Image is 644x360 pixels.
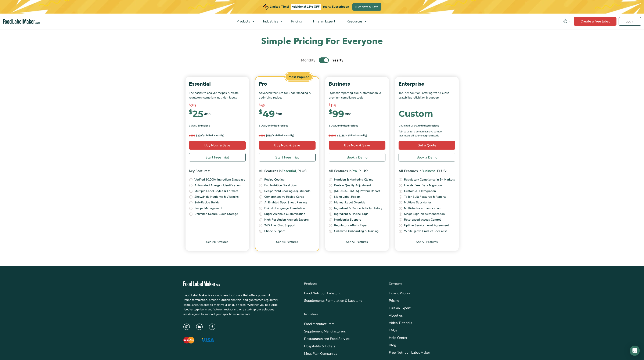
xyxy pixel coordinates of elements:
a: FAQs [389,328,397,333]
span: 58 [261,103,266,109]
a: Create a free label [574,17,616,26]
span: $ [259,134,260,137]
p: Show/Hide Nutrients & Vitamins [194,195,239,199]
span: Additional 15% OFF [291,4,321,10]
img: The Mastercard logo displaying a red circle saying [183,337,194,343]
a: See All Features [255,240,319,251]
button: Change language [560,17,574,26]
a: Pricing [389,298,399,303]
span: Most Popular [285,73,313,81]
p: Nutritionist Support [334,217,361,222]
p: Multiple Subsidaries [404,200,432,205]
p: Recipe Management [194,206,222,211]
p: Nutrition & Marketing Claims [334,177,373,182]
a: Pricing [286,14,306,29]
p: High Resolution Artwork Exports [264,217,309,222]
span: Business [421,169,435,173]
p: Recipe Yield Cooking Adjustments [264,189,310,193]
a: Buy Now & Save [352,3,381,11]
del: 1398 [329,134,336,137]
a: Restaurants and Food Service [304,336,350,341]
p: Protein Quality Adjustment [334,183,371,188]
span: $ [189,109,193,115]
div: Open Intercom Messenger [630,346,640,356]
a: Food Manufacturers [304,322,335,326]
p: Phone Support [264,229,285,234]
span: $ [259,109,262,115]
span: $ [337,134,339,137]
p: The basics to analyze recipes & create regulatory compliant nutrition labels [189,91,246,100]
p: All Features in , PLUS: [259,168,316,174]
a: Hire an Expert [389,306,411,310]
span: $ [329,134,330,137]
del: 692 [259,134,265,137]
a: Book a Demo [329,153,385,161]
span: Industries [262,19,279,24]
span: 588 [259,133,272,138]
span: 1 User [189,124,196,128]
span: 1188 [329,133,345,138]
span: Yearly [332,57,343,63]
div: 49 [259,109,275,118]
del: 352 [189,134,195,137]
p: 24/7 Live Chat Support [264,223,295,228]
p: White-glove Product Specialist [404,229,447,234]
span: 29 [191,103,196,109]
a: Food Label Maker homepage [183,281,291,286]
p: Automated Allergen Identification [194,183,241,188]
a: Buy Now & Save [259,141,316,150]
span: Products [235,19,251,24]
span: 116 [331,103,336,109]
a: About us [389,313,403,318]
p: Custom API Integration [404,189,436,193]
a: Resources [341,14,369,29]
span: $ [189,134,191,137]
a: Help Center [389,335,407,340]
a: See All Features [186,240,249,251]
p: Talk to us for a comprehensive solution that meets all your enterprise needs [399,130,447,138]
p: Ingredient & Recipe Activity History [334,206,382,211]
img: LinkedIn Icon [196,324,203,330]
span: /mo [345,111,351,117]
div: 25 [189,109,203,118]
p: Multi-factor authentication [404,206,440,211]
span: /mo [276,111,282,117]
p: Regulatory Compliance in 8+ Markets [404,177,455,182]
a: Login [619,17,641,26]
a: Video Tutorials [389,321,412,325]
p: [MEDICAL_DATA] Pattern Report [334,189,380,193]
a: Book a Demo [399,153,455,161]
p: Tailor Built Features & Reports [404,195,446,199]
p: All Features in , PLUS: [399,168,455,174]
a: Start Free Trial [189,153,246,161]
span: /yr (billed annually) [345,133,367,138]
a: Supplement Manufacturers [304,329,346,334]
p: Advanced features for understanding & optimizing recipes [259,91,316,100]
p: Single Sign-on Authentication [404,212,445,216]
a: Blog [389,343,396,347]
p: Uptime Service Level Agreement [404,223,449,228]
a: Food Nutrition Labelling [304,291,341,296]
p: Essential [189,80,246,88]
p: Sub-Recipe Builder [194,200,221,205]
h2: Simple Pricing For Everyone [183,36,461,47]
p: Enterprise [399,80,455,88]
span: $ [266,134,267,137]
a: Food Label Maker homepage [3,19,40,24]
p: Sugar Alcohols Customization [264,212,305,216]
p: Recipe Costing [264,177,284,182]
p: Unlimited Onboarding & Training [334,229,378,234]
span: Essential [282,169,296,173]
span: /yr (billed annually) [202,133,224,138]
p: Key Features: [189,168,246,174]
span: Limited Time! [270,5,289,9]
span: Pricing [290,19,302,24]
p: Food Label Maker is a cloud-based software that offers powerful recipe formulation, precise nutri... [183,293,278,317]
p: Pro [259,80,316,88]
img: instagram icon [183,324,190,330]
span: $ [329,103,331,107]
a: Industries [258,14,285,29]
span: 1 User [329,124,336,128]
a: Products [231,14,256,29]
